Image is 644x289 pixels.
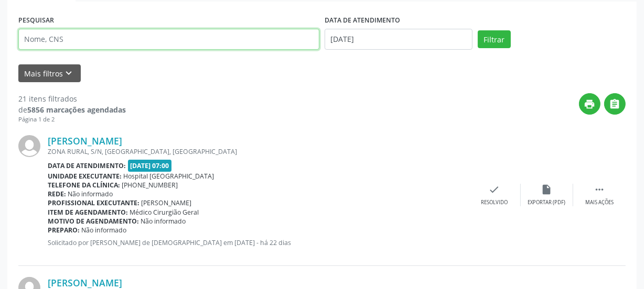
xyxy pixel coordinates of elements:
[18,64,81,83] button: Mais filtroskeyboard_arrow_down
[18,13,54,29] label: PESQUISAR
[48,135,122,147] a: [PERSON_NAME]
[594,184,605,195] i: 
[48,147,468,156] div: ZONA RURAL, S/N, [GEOGRAPHIC_DATA], [GEOGRAPHIC_DATA]
[579,93,600,115] button: print
[142,198,192,207] span: [PERSON_NAME]
[128,160,172,172] span: [DATE] 07:00
[18,29,319,50] input: Nome, CNS
[48,277,122,288] a: [PERSON_NAME]
[68,190,113,198] span: Não informado
[48,172,122,181] b: Unidade executante:
[48,208,128,217] b: Item de agendamento:
[48,198,139,207] b: Profissional executante:
[18,104,126,115] div: de
[122,181,178,190] span: [PHONE_NUMBER]
[82,226,127,235] span: Não informado
[48,226,80,235] b: Preparo:
[18,115,126,124] div: Página 1 de 2
[325,29,473,50] input: Selecione um intervalo
[48,181,120,190] b: Telefone da clínica:
[18,135,40,157] img: img
[141,217,186,226] span: Não informado
[27,105,126,115] strong: 5856 marcações agendadas
[585,199,614,206] div: Mais ações
[48,161,126,170] b: Data de atendimento:
[604,93,626,115] button: 
[48,190,66,198] b: Rede:
[18,93,126,104] div: 21 itens filtrados
[63,68,75,79] i: keyboard_arrow_down
[528,199,566,206] div: Exportar (PDF)
[481,199,508,206] div: Resolvido
[584,98,596,110] i: print
[48,238,468,247] p: Solicitado por [PERSON_NAME] de [DEMOGRAPHIC_DATA] em [DATE] - há 22 dias
[124,172,214,181] span: Hospital [GEOGRAPHIC_DATA]
[478,30,511,48] button: Filtrar
[489,184,500,195] i: check
[325,13,400,29] label: DATA DE ATENDIMENTO
[48,217,139,226] b: Motivo de agendamento:
[130,208,199,217] span: Médico Cirurgião Geral
[541,184,553,195] i: insert_drive_file
[609,98,621,110] i: 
